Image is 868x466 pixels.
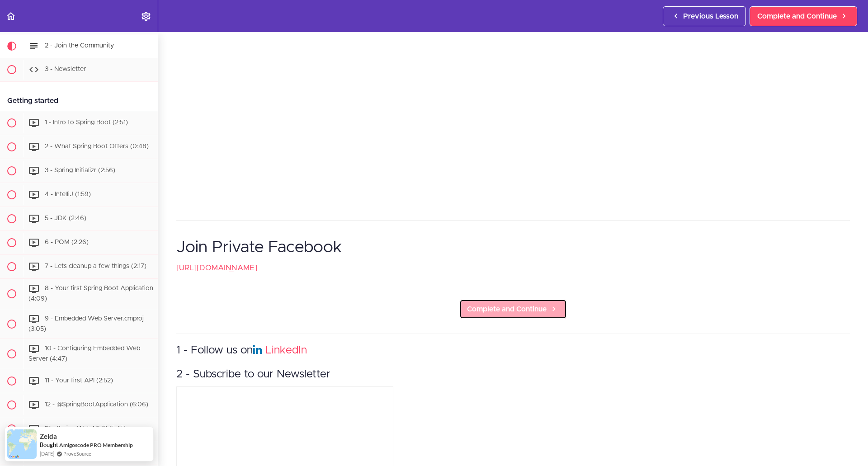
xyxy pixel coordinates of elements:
span: 12 - @SpringBootApplication (6:06) [45,401,148,408]
span: Complete and Continue [467,304,547,315]
span: Zelda [40,433,57,440]
a: Complete and Continue [750,6,857,26]
span: 9 - Embedded Web Server.cmproj (3:05) [28,315,144,332]
span: 4 - IntelliJ (1:59) [45,191,91,198]
span: 7 - Lets cleanup a few things (2:17) [45,263,146,269]
span: 1 - Intro to Spring Boot (2:51) [45,119,128,126]
span: Previous Lesson [683,11,738,22]
span: 2 - What Spring Boot Offers (0:48) [45,143,149,150]
span: 5 - JDK (2:46) [45,215,86,221]
a: Amigoscode PRO Membership [59,441,133,449]
a: LinkedIn [265,345,307,356]
span: [DATE] [40,450,54,457]
h1: Join Private Facebook [176,239,850,257]
a: Previous Lesson [663,6,746,26]
svg: Back to course curriculum [5,11,16,22]
a: [URL][DOMAIN_NAME] [176,264,257,272]
svg: Settings Menu [141,11,151,22]
h3: 1 - Follow us on [176,343,850,358]
h3: 2 - Subscribe to our Newsletter [176,367,850,382]
span: 3 - Newsletter [45,66,86,72]
a: Complete and Continue [459,299,567,319]
span: 2 - Join the Community [45,42,114,49]
span: 8 - Your first Spring Boot Application (4:09) [28,285,153,302]
span: 13 - Spring Web MVC (5:45) [45,425,126,432]
span: 10 - Configuring Embedded Web Server (4:47) [28,346,140,362]
span: 11 - Your first API (2:52) [45,377,113,384]
span: 3 - Spring Initializr (2:56) [45,167,115,174]
span: Complete and Continue [757,11,837,22]
span: 6 - POM (2:26) [45,239,89,245]
img: provesource social proof notification image [7,429,37,459]
a: ProveSource [63,450,91,457]
span: Bought [40,441,58,448]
